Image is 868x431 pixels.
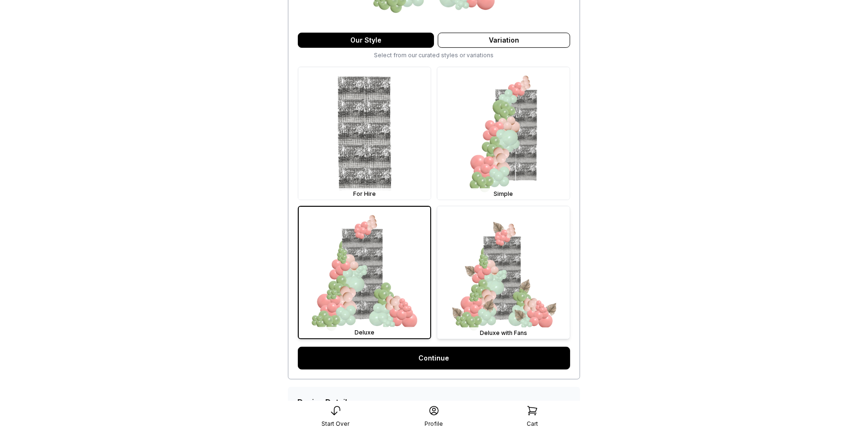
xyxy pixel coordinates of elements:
[437,206,570,339] img: Deluxe with Fans
[439,329,568,337] div: Deluxe with Fans
[438,33,570,48] div: Variation
[301,329,428,336] div: Deluxe
[299,207,430,338] img: Deluxe
[437,67,570,200] img: Simple
[298,52,570,59] div: Select from our curated styles or variations
[298,67,431,200] img: For Hire
[439,190,568,198] div: Simple
[297,396,351,408] div: Design Details
[322,420,350,428] div: Start Over
[298,33,434,48] div: Our Style
[300,190,429,198] div: For Hire
[298,347,570,369] a: Continue
[425,420,443,428] div: Profile
[527,420,538,428] div: Cart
